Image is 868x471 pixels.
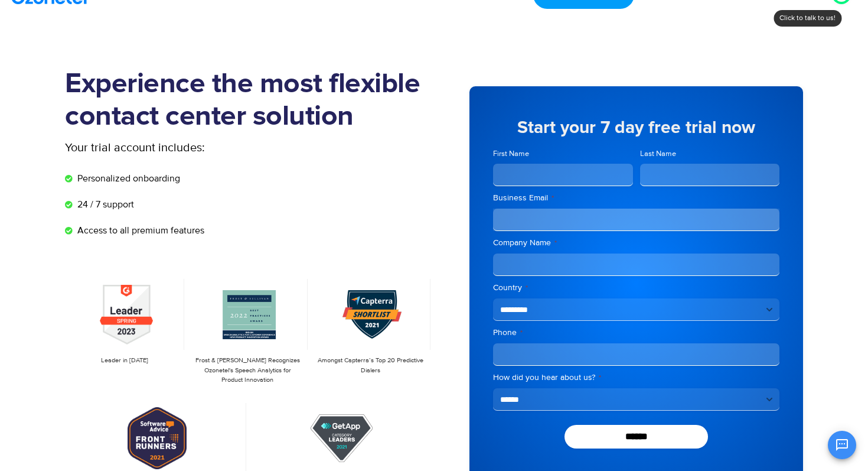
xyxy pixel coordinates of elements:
p: Amongst Capterra’s Top 20 Predictive Dialers [317,356,425,375]
h5: Start your 7 day free trial now [493,119,779,137]
button: Open chat [828,431,856,459]
label: Last Name [640,148,780,160]
span: Personalized onboarding [74,171,180,186]
label: Country [493,282,779,294]
p: Leader in [DATE] [71,356,178,366]
label: Company Name [493,237,779,249]
p: Your trial account includes: [65,139,345,157]
label: Business Email [493,192,779,204]
h1: Experience the most flexible contact center solution [65,68,434,133]
span: 24 / 7 support [74,197,134,212]
label: First Name [493,148,633,160]
span: Access to all premium features [74,223,204,238]
p: Frost & [PERSON_NAME] Recognizes Ozonetel's Speech Analytics for Product Innovation [194,356,301,385]
label: Phone [493,327,779,339]
label: How did you hear about us? [493,372,779,384]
